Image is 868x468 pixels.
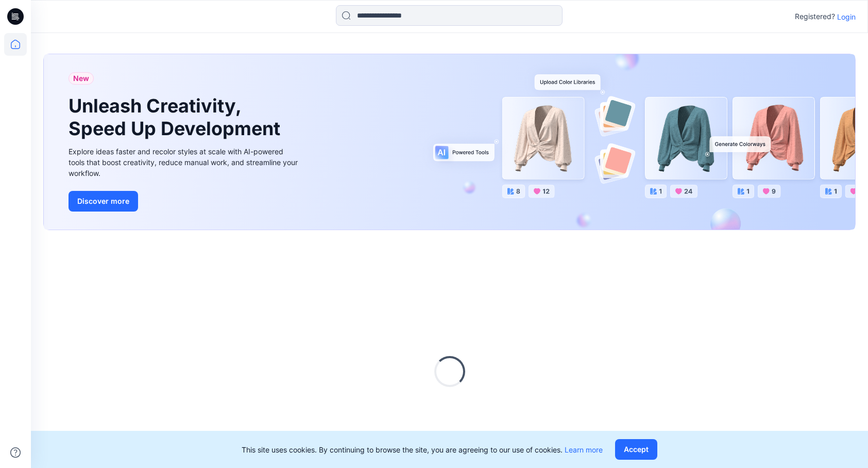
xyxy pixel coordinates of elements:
div: Explore ideas faster and recolor styles at scale with AI-powered tools that boost creativity, red... [69,146,300,179]
span: New [73,72,89,85]
a: Learn more [565,445,603,454]
a: Discover more [69,191,300,212]
p: This site uses cookies. By continuing to browse the site, you are agreeing to our use of cookies. [242,444,603,455]
p: Login [837,11,856,22]
button: Accept [615,439,657,460]
p: Registered? [795,10,835,23]
h1: Unleash Creativity, Speed Up Development [69,95,285,139]
button: Discover more [69,191,138,212]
